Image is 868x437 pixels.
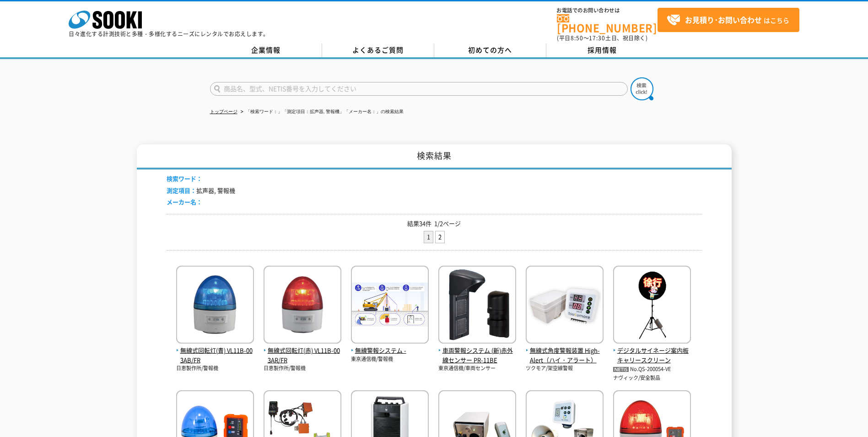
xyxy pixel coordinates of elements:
[176,365,254,372] p: 日恵製作所/警報機
[264,266,341,346] img: VL11B-003AR/FR
[546,44,658,57] a: 採用情報
[264,346,341,365] span: 無線式回転灯(赤) VL11B-003AR/FR
[631,77,653,100] img: btn_search.png
[176,346,254,365] span: 無線式回転灯(青) VL11B-003AB/FR
[613,336,691,365] a: デジタルサイネージ案内板 キャリースクリーン
[526,365,604,372] p: ツクモア/架空線警報
[436,231,444,243] a: 2
[434,44,546,57] a: 初めての方へ
[176,266,254,346] img: VL11B-003AB/FR
[167,174,202,183] span: 検索ワード：
[526,336,604,365] a: 無線式角度警報装置 High-Alert（ハイ・アラート）
[589,34,605,42] span: 17:30
[438,336,516,365] a: 車両警報システム (新)赤外線センサー PR-11BE
[210,82,628,96] input: 商品名、型式、NETIS番号を入力してください
[424,231,433,243] li: 1
[526,346,604,365] span: 無線式角度警報装置 High-Alert（ハイ・アラート）
[351,346,429,355] span: 無線警報システム -
[210,109,237,114] a: トップページ
[468,45,512,55] span: 初めての方へ
[167,197,202,206] span: メーカー名：
[613,346,691,365] span: デジタルサイネージ案内板 キャリースクリーン
[167,219,702,229] p: 結果34件 1/2ページ
[658,8,799,32] a: お見積り･お問い合わせはこちら
[351,266,429,346] img: -
[167,186,235,196] li: 拡声器, 警報機
[685,14,762,25] strong: お見積り･お問い合わせ
[351,355,429,363] p: 東京通信機/警報機
[557,14,658,33] a: [PHONE_NUMBER]
[438,266,516,346] img: (新)赤外線センサー PR-11BE
[69,31,269,37] p: 日々進化する計測技術と多種・多様化するニーズにレンタルでお応えします。
[176,336,254,365] a: 無線式回転灯(青) VL11B-003AB/FR
[210,44,322,57] a: 企業情報
[613,374,691,382] p: ナヴィック/安全製品
[137,144,732,169] h1: 検索結果
[557,8,658,13] span: お電話でのお問い合わせは
[322,44,434,57] a: よくあるご質問
[239,107,404,117] li: 「検索ワード：」「測定項目：拡声器, 警報機」「メーカー名：」の検索結果
[526,266,604,346] img: High-Alert（ハイ・アラート）
[351,336,429,355] a: 無線警報システム -
[667,13,789,27] span: はこちら
[571,34,583,42] span: 8:50
[557,34,647,42] span: (平日 ～ 土日、祝日除く)
[438,365,516,372] p: 東京通信機/車両センサー
[167,186,196,195] span: 測定項目：
[438,346,516,365] span: 車両警報システム (新)赤外線センサー PR-11BE
[613,266,691,346] img: キャリースクリーン
[264,365,341,372] p: 日恵製作所/警報機
[613,365,691,374] p: No.QS-200054-VE
[264,336,341,365] a: 無線式回転灯(赤) VL11B-003AR/FR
